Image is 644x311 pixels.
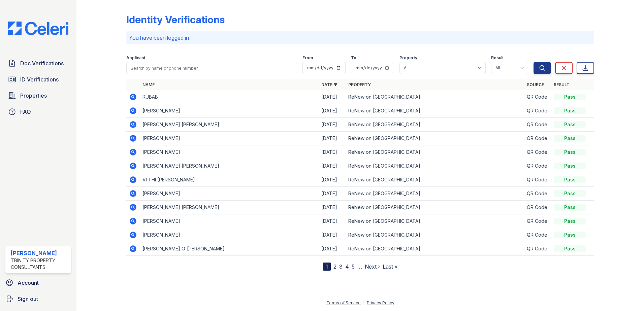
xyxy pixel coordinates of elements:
[363,300,364,305] div: |
[554,149,586,155] div: Pass
[524,118,551,132] td: QR Code
[140,242,319,256] td: [PERSON_NAME] O'[PERSON_NAME]
[524,173,551,187] td: QR Code
[142,82,155,87] a: Name
[5,105,71,118] a: FAQ
[319,214,346,228] td: [DATE]
[527,82,544,87] a: Source
[524,242,551,256] td: QR Code
[140,90,319,104] td: RUBAB
[129,34,591,42] p: You have been logged in
[346,132,524,145] td: ReNew on [GEOGRAPHIC_DATA]
[524,228,551,242] td: QR Code
[383,263,397,270] a: Last »
[20,59,64,67] span: Doc Verifications
[554,176,586,183] div: Pass
[339,263,343,270] a: 3
[5,73,71,86] a: ID Verifications
[348,82,371,87] a: Property
[352,263,355,270] a: 5
[554,190,586,197] div: Pass
[554,218,586,224] div: Pass
[319,90,346,104] td: [DATE]
[554,163,586,169] div: Pass
[321,82,337,87] a: Date ▼
[346,159,524,173] td: ReNew on [GEOGRAPHIC_DATA]
[3,292,74,306] a: Sign out
[302,55,313,61] label: From
[346,228,524,242] td: ReNew on [GEOGRAPHIC_DATA]
[554,107,586,114] div: Pass
[140,145,319,159] td: [PERSON_NAME]
[5,57,71,70] a: Doc Verifications
[319,132,346,145] td: [DATE]
[140,228,319,242] td: [PERSON_NAME]
[346,173,524,187] td: ReNew on [GEOGRAPHIC_DATA]
[346,187,524,201] td: ReNew on [GEOGRAPHIC_DATA]
[524,159,551,173] td: QR Code
[5,89,71,102] a: Properties
[554,82,570,87] a: Result
[319,145,346,159] td: [DATE]
[126,55,145,61] label: Applicant
[18,295,38,303] span: Sign out
[351,55,356,61] label: To
[140,201,319,214] td: [PERSON_NAME] [PERSON_NAME]
[346,118,524,132] td: ReNew on [GEOGRAPHIC_DATA]
[616,284,637,304] iframe: chat widget
[524,187,551,201] td: QR Code
[346,145,524,159] td: ReNew on [GEOGRAPHIC_DATA]
[346,242,524,256] td: ReNew on [GEOGRAPHIC_DATA]
[346,214,524,228] td: ReNew on [GEOGRAPHIC_DATA]
[524,145,551,159] td: QR Code
[319,173,346,187] td: [DATE]
[319,118,346,132] td: [DATE]
[326,300,361,305] a: Terms of Service
[140,104,319,118] td: [PERSON_NAME]
[18,279,39,287] span: Account
[333,263,336,270] a: 2
[319,187,346,201] td: [DATE]
[554,245,586,252] div: Pass
[524,90,551,104] td: QR Code
[365,263,380,270] a: Next ›
[524,214,551,228] td: QR Code
[319,104,346,118] td: [DATE]
[524,104,551,118] td: QR Code
[346,104,524,118] td: ReNew on [GEOGRAPHIC_DATA]
[319,201,346,214] td: [DATE]
[323,263,331,271] div: 1
[319,242,346,256] td: [DATE]
[140,132,319,145] td: [PERSON_NAME]
[11,249,68,257] div: [PERSON_NAME]
[140,159,319,173] td: [PERSON_NAME] [PERSON_NAME]
[3,22,74,35] img: CE_Logo_Blue-a8612792a0a2168367f1c8372b55b34899dd931a85d93a1a3d3e32e68fde9ad4.png
[126,62,297,74] input: Search by name or phone number
[554,135,586,142] div: Pass
[524,201,551,214] td: QR Code
[319,159,346,173] td: [DATE]
[20,108,31,116] span: FAQ
[140,118,319,132] td: [PERSON_NAME] [PERSON_NAME]
[20,75,59,83] span: ID Verifications
[554,121,586,128] div: Pass
[126,13,225,26] div: Identity Verifications
[554,232,586,238] div: Pass
[399,55,417,61] label: Property
[319,228,346,242] td: [DATE]
[345,263,349,270] a: 4
[140,214,319,228] td: [PERSON_NAME]
[346,201,524,214] td: ReNew on [GEOGRAPHIC_DATA]
[140,173,319,187] td: VI THI [PERSON_NAME]
[3,276,74,289] a: Account
[346,90,524,104] td: ReNew on [GEOGRAPHIC_DATA]
[367,300,394,305] a: Privacy Policy
[357,263,362,271] span: …
[11,257,68,271] div: Trinity Property Consultants
[524,132,551,145] td: QR Code
[20,92,47,100] span: Properties
[554,94,586,100] div: Pass
[140,187,319,201] td: [PERSON_NAME]
[554,204,586,211] div: Pass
